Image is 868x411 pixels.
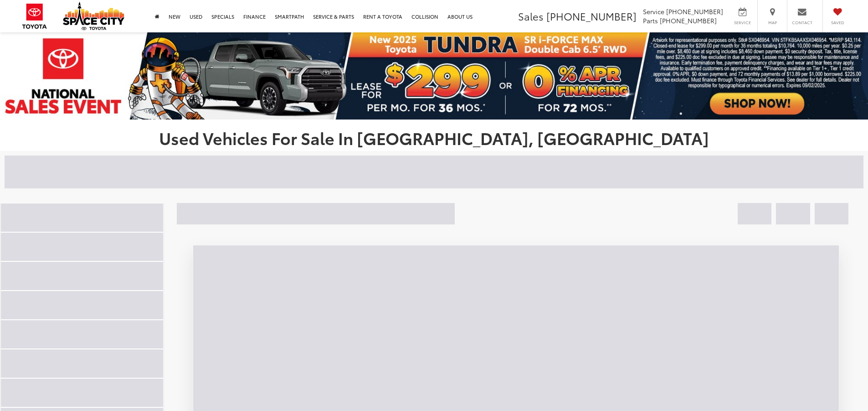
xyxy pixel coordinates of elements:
[660,16,717,25] span: [PHONE_NUMBER]
[518,9,544,23] span: Sales
[792,20,812,26] span: Contact
[643,16,658,25] span: Parts
[63,2,124,30] img: Space City Toyota
[643,7,664,16] span: Service
[762,20,782,26] span: Map
[666,7,723,16] span: [PHONE_NUMBER]
[827,20,847,26] span: Saved
[732,20,753,26] span: Service
[546,9,637,23] span: [PHONE_NUMBER]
